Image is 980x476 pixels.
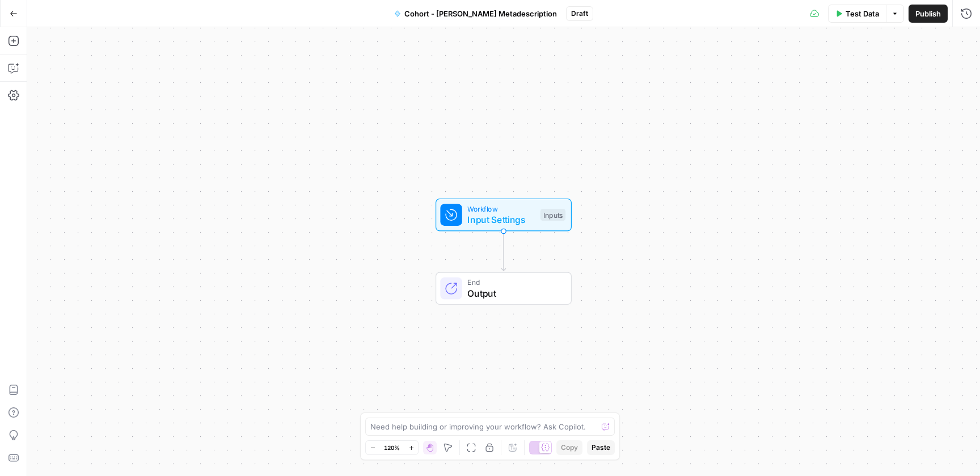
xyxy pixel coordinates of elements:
span: Test Data [846,8,879,19]
div: Inputs [540,209,565,221]
div: EndOutput [398,272,609,305]
span: Draft [571,9,588,19]
button: Copy [556,440,582,455]
button: Paste [587,440,615,455]
button: Test Data [828,5,886,23]
span: Paste [592,443,610,453]
g: Edge from start to end [501,231,505,271]
span: 120% [384,443,400,452]
span: Workflow [467,203,535,214]
span: Copy [561,443,578,453]
span: End [467,277,560,288]
span: Output [467,287,560,300]
span: Cohort - [PERSON_NAME] Metadescription [404,8,557,19]
button: Cohort - [PERSON_NAME] Metadescription [387,5,564,23]
div: WorkflowInput SettingsInputs [398,199,609,231]
span: Input Settings [467,213,535,226]
span: Publish [915,8,941,19]
button: Publish [909,5,948,23]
